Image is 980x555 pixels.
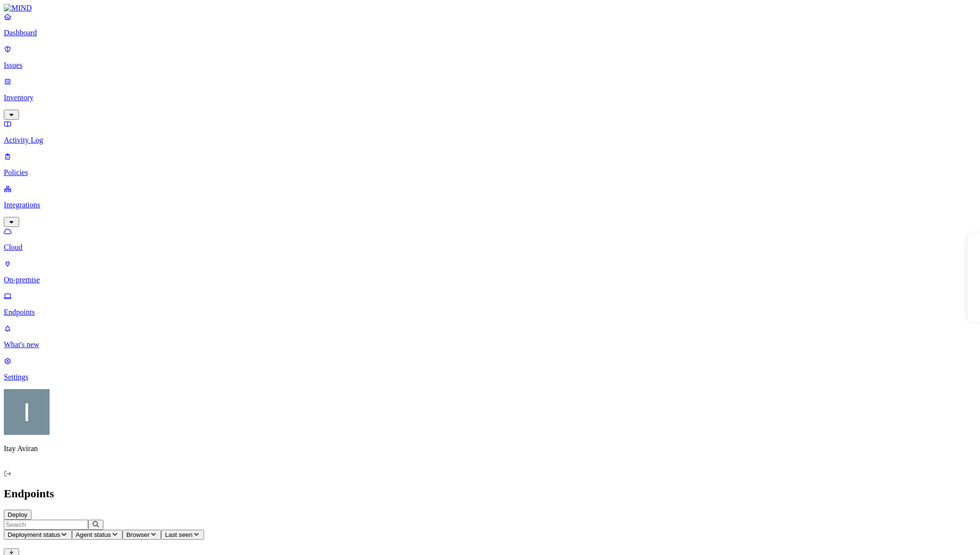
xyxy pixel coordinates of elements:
a: Inventory [4,77,976,118]
p: Itay Aviran [4,444,976,453]
p: Dashboard [4,29,976,37]
a: Settings [4,357,976,381]
span: Agent status [76,531,111,538]
a: MIND [4,4,976,12]
a: On-premise [4,259,976,284]
p: Issues [4,61,976,70]
p: What's new [4,340,976,349]
a: Issues [4,45,976,70]
p: On-premise [4,276,976,284]
p: Policies [4,168,976,177]
a: What's new [4,324,976,349]
a: Cloud [4,227,976,252]
span: Deployment status [8,531,60,538]
a: Dashboard [4,12,976,37]
a: Activity Log [4,120,976,144]
p: Inventory [4,93,976,102]
p: Activity Log [4,136,976,144]
button: Deploy [4,510,31,520]
img: MIND [4,4,32,12]
p: Cloud [4,243,976,252]
p: Integrations [4,201,976,209]
input: Search [4,520,88,530]
p: Endpoints [4,308,976,317]
span: Last seen [165,531,193,538]
a: Integrations [4,185,976,226]
a: Policies [4,152,976,177]
span: Browser [126,531,150,538]
h2: Endpoints [4,487,976,500]
a: Endpoints [4,292,976,317]
img: Itay Aviran [4,389,50,435]
p: Settings [4,373,976,381]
